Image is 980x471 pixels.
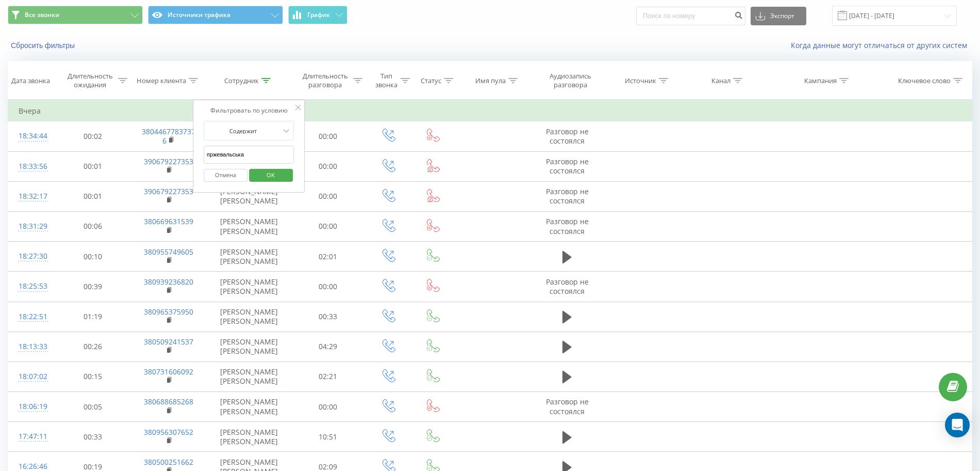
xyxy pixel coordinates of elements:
[56,362,130,391] td: 00:15
[291,362,365,391] td: 02:21
[546,127,589,146] span: Разговор не состоялся
[204,169,247,182] button: Отмена
[791,40,972,50] a: Когда данные могут отличаться от других систем
[8,41,80,50] button: Сбросить фильтры
[291,422,365,452] td: 10:51
[144,216,193,226] a: 380669631539
[137,76,186,85] div: Номер клиента
[546,186,589,206] span: Разговор не состоялся
[11,76,50,85] div: Дата звонка
[291,211,365,241] td: 00:00
[144,186,193,196] a: 390679227353
[546,397,589,416] span: Разговор не состоялся
[56,121,130,151] td: 00:02
[291,302,365,332] td: 00:33
[711,76,730,85] div: Канал
[8,101,972,121] td: Вчера
[207,272,291,302] td: [PERSON_NAME] [PERSON_NAME]
[945,413,970,437] div: Open Intercom Messenger
[291,121,365,151] td: 00:00
[374,72,398,89] div: Тип звонка
[207,362,291,391] td: [PERSON_NAME] [PERSON_NAME]
[19,246,45,266] div: 18:27:30
[144,337,193,347] a: 380509241537
[148,6,283,24] button: Источники трафика
[19,397,45,417] div: 18:06:19
[19,216,45,237] div: 18:31:29
[144,307,193,317] a: 380965375950
[249,169,293,182] button: OK
[56,302,130,332] td: 01:19
[541,72,601,89] div: Аудиозапись разговора
[8,6,143,24] button: Все звонки
[207,332,291,362] td: [PERSON_NAME] [PERSON_NAME]
[546,156,589,176] span: Разговор не состоялся
[144,156,193,166] a: 390679227353
[144,457,193,467] a: 380500251662
[56,422,130,452] td: 00:33
[207,211,291,241] td: [PERSON_NAME] [PERSON_NAME]
[144,277,193,287] a: 380939236820
[751,7,806,25] button: Экспорт
[142,127,195,146] a: 38044677837376
[546,216,589,235] span: Разговор не состоялся
[291,181,365,211] td: 00:00
[19,367,45,387] div: 18:07:02
[224,76,259,85] div: Сотрудник
[19,427,45,447] div: 17:47:11
[144,247,193,257] a: 380955749605
[56,272,130,302] td: 00:39
[804,76,837,85] div: Кампания
[307,11,330,19] span: График
[421,76,441,85] div: Статус
[300,72,351,89] div: Длительность разговора
[546,277,589,296] span: Разговор не состоялся
[144,367,193,376] a: 380731606092
[25,11,59,19] span: Все звонки
[56,181,130,211] td: 00:01
[291,392,365,422] td: 00:00
[56,392,130,422] td: 00:05
[19,186,45,207] div: 18:32:17
[204,105,294,116] div: Фильтровать по условию
[898,76,951,85] div: Ключевое слово
[207,422,291,452] td: [PERSON_NAME] [PERSON_NAME]
[291,332,365,362] td: 04:29
[475,76,506,85] div: Имя пула
[625,76,656,85] div: Источник
[56,151,130,181] td: 00:01
[207,181,291,211] td: [PERSON_NAME] [PERSON_NAME]
[291,272,365,302] td: 00:00
[144,427,193,437] a: 380956307652
[19,156,45,177] div: 18:33:56
[144,397,193,406] a: 380688685268
[291,151,365,181] td: 00:00
[19,307,45,327] div: 18:22:51
[19,337,45,357] div: 18:13:33
[56,211,130,241] td: 00:06
[207,302,291,332] td: [PERSON_NAME] [PERSON_NAME]
[56,242,130,272] td: 00:10
[19,126,45,146] div: 18:34:44
[19,276,45,296] div: 18:25:53
[65,72,115,89] div: Длительность ожидания
[207,392,291,422] td: [PERSON_NAME] [PERSON_NAME]
[207,242,291,272] td: [PERSON_NAME] [PERSON_NAME]
[256,167,285,183] span: OK
[204,146,294,164] input: Введите значение
[291,242,365,272] td: 02:01
[288,6,347,24] button: График
[56,332,130,362] td: 00:26
[636,7,745,25] input: Поиск по номеру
